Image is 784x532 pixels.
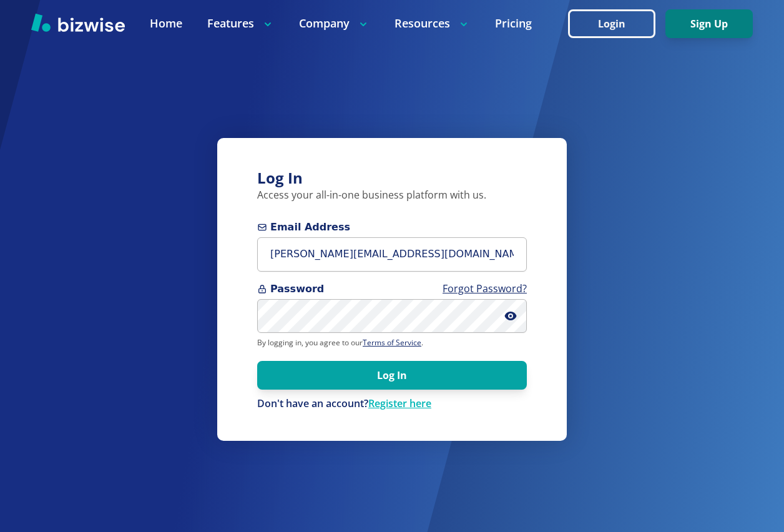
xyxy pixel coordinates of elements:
a: Login [568,18,665,30]
span: Password [257,282,527,297]
p: By logging in, you agree to our . [257,338,527,348]
p: Company [299,16,370,31]
a: Forgot Password? [443,282,527,295]
p: Resources [394,16,470,31]
a: Home [150,16,182,31]
a: Pricing [495,16,532,31]
button: Sign Up [665,9,753,38]
input: you@example.com [257,237,527,272]
p: Don't have an account? [257,397,527,411]
h3: Log In [257,168,527,189]
button: Log In [257,361,527,390]
a: Terms of Service [363,337,421,348]
span: Email Address [257,220,527,235]
a: Sign Up [665,18,753,30]
div: Don't have an account?Register here [257,397,527,411]
img: Bizwise Logo [31,13,125,32]
a: Register here [368,397,431,410]
button: Login [568,9,655,38]
p: Features [207,16,274,31]
p: Access your all-in-one business platform with us. [257,189,527,202]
